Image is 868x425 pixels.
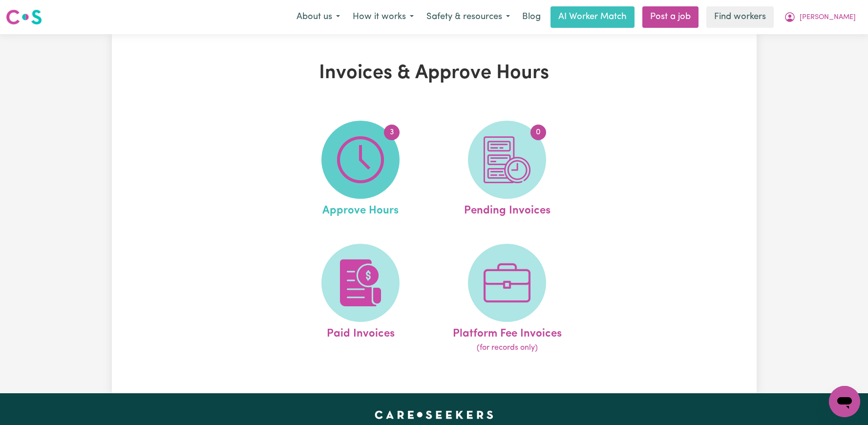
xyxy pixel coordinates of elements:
span: Platform Fee Invoices [453,322,562,342]
span: (for records only) [477,342,538,354]
button: How it works [346,7,420,27]
a: Pending Invoices [437,121,577,219]
iframe: Button to launch messaging window [829,386,860,417]
a: Paid Invoices [290,244,431,354]
a: AI Worker Match [550,6,635,28]
a: Post a job [642,6,699,28]
h1: Invoices & Approve Hours [225,62,643,85]
a: Careseekers home page [375,411,493,419]
span: Paid Invoices [327,322,395,342]
span: [PERSON_NAME] [800,12,856,23]
a: Careseekers logo [6,6,42,28]
button: Safety & resources [420,7,516,27]
span: Approve Hours [322,199,399,219]
button: About us [290,7,346,27]
img: Careseekers logo [6,8,42,26]
button: My Account [778,7,862,27]
span: Pending Invoices [464,199,550,219]
a: Blog [516,6,547,28]
span: 3 [384,125,400,140]
a: Platform Fee Invoices(for records only) [437,244,577,354]
a: Approve Hours [290,121,431,219]
span: 0 [530,125,546,140]
a: Find workers [706,6,774,28]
